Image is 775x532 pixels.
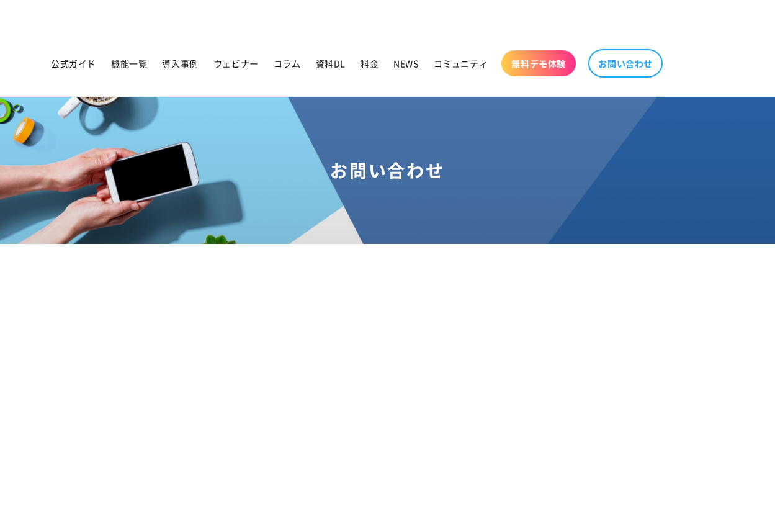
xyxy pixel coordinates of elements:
span: ウェビナー [213,58,259,69]
a: お問い合わせ [588,49,663,78]
a: 無料デモ体験 [501,50,576,76]
a: 公式ガイド [43,50,104,76]
span: 機能一覧 [111,58,147,69]
span: 公式ガイド [51,58,96,69]
span: 料金 [361,58,379,69]
a: コミュニティ [426,50,496,76]
a: 機能一覧 [104,50,155,76]
span: コラム [274,58,301,69]
span: 資料DL [316,58,346,69]
a: コラム [266,50,308,76]
a: 導入事例 [155,50,205,76]
span: お問い合わせ [598,58,653,69]
span: 導入事例 [162,58,198,69]
a: ウェビナー [206,50,266,76]
h1: お問い合わせ [15,159,760,181]
span: 無料デモ体験 [511,58,566,69]
span: NEWS [393,58,418,69]
a: 資料DL [308,50,353,76]
a: 料金 [353,50,386,76]
a: NEWS [386,50,426,76]
span: コミュニティ [434,58,488,69]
